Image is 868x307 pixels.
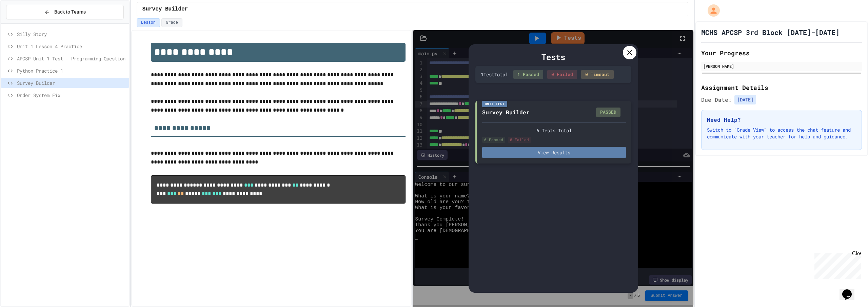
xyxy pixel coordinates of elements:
[513,70,543,79] div: 1 Passed
[701,48,862,58] h2: Your Progress
[17,92,126,99] span: Order System Fix
[137,18,160,27] button: Lesson
[508,137,531,143] div: 0 Failed
[701,27,840,37] h1: MCHS APCSP 3rd Block [DATE]-[DATE]
[482,127,626,134] div: 6 Tests Total
[17,79,126,87] span: Survey Builder
[812,250,861,279] iframe: chat widget
[482,108,530,116] div: Survey Builder
[701,83,862,92] h2: Assignment Details
[3,3,47,43] div: Chat with us now!Close
[547,70,577,79] div: 0 Failed
[701,96,732,104] span: Due Date:
[481,71,508,78] div: 1 Test Total
[142,5,188,13] span: Survey Builder
[703,63,860,69] div: [PERSON_NAME]
[840,280,861,300] iframe: chat widget
[482,137,505,143] div: 6 Passed
[707,116,856,124] h3: Need Help?
[596,108,620,117] div: PASSED
[701,3,722,18] div: My Account
[17,67,126,74] span: Python Practice 1
[17,43,126,50] span: Unit 1 Lesson 4 Practice
[161,18,182,27] button: Grade
[482,147,626,158] button: View Results
[17,31,126,38] span: Silly Story
[475,51,631,63] div: Tests
[6,5,124,19] button: Back to Teams
[581,70,614,79] div: 0 Timeout
[54,8,86,16] span: Back to Teams
[707,127,856,140] p: Switch to "Grade View" to access the chat feature and communicate with your teacher for help and ...
[734,95,756,104] span: [DATE]
[482,101,508,107] div: Unit Test
[17,55,126,62] span: APCSP Unit 1 Test - Programming Question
